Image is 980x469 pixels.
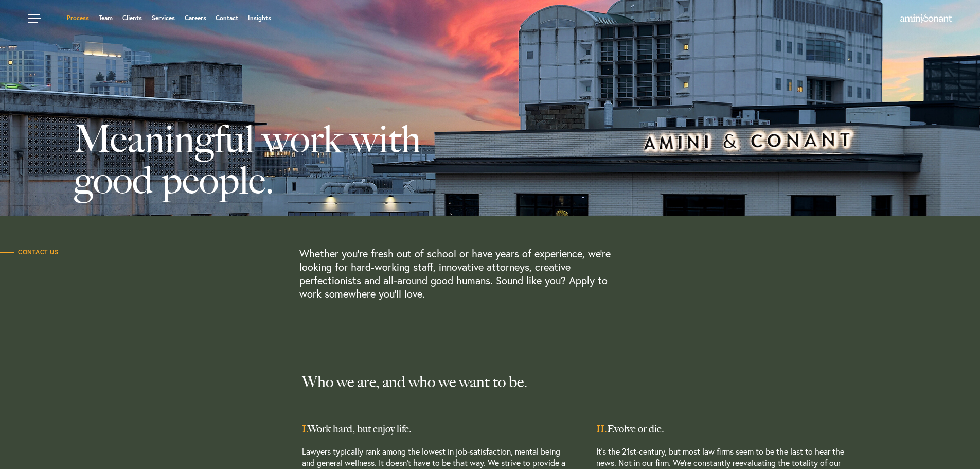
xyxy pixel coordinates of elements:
a: Process [67,15,89,21]
h3: Evolve or die. [596,422,890,436]
a: Home [900,15,952,23]
p: Who we are, and who we want to be. [302,373,890,391]
img: Amini & Conant [900,14,952,23]
span: I. [302,423,308,435]
a: Contact [216,15,238,21]
a: Team [99,15,113,21]
a: Careers [185,15,206,21]
a: Services [152,15,175,21]
a: Clients [122,15,142,21]
a: Insights [248,15,271,21]
h3: Work hard, but enjoy life. [302,422,596,436]
p: Whether you’re fresh out of school or have years of experience, we’re looking for hard-working st... [299,247,629,301]
span: II. [596,423,607,435]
